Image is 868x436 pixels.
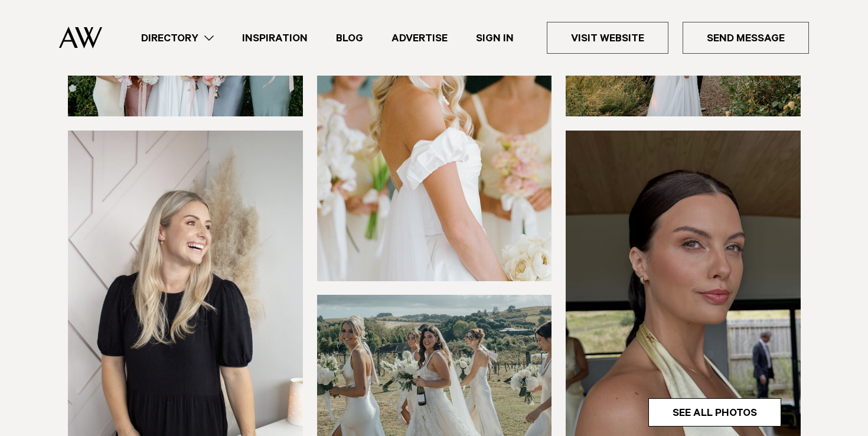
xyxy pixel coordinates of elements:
a: Inspiration [228,30,322,46]
a: Directory [127,30,228,46]
a: See All Photos [648,398,781,427]
a: Send Message [683,22,809,54]
img: Auckland Weddings Logo [59,27,102,48]
a: Sign In [462,30,528,46]
a: Visit Website [547,22,668,54]
a: Blog [322,30,377,46]
a: Advertise [377,30,462,46]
